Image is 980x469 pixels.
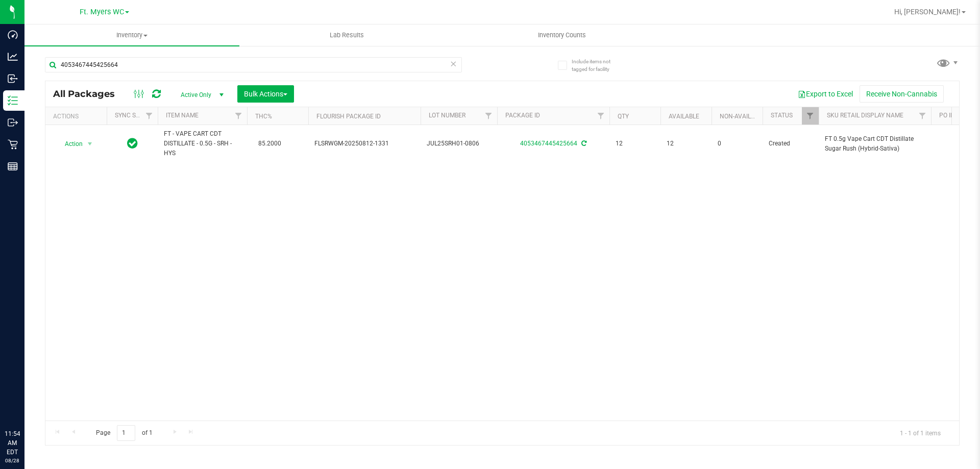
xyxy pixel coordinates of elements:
inline-svg: Inventory [8,95,18,106]
span: Clear [450,57,457,70]
a: Flourish Package ID [316,113,381,120]
span: Ft. Myers WC [80,8,124,16]
a: Filter [480,107,497,125]
a: Filter [230,107,247,125]
span: FT - VAPE CART CDT DISTILLATE - 0.5G - SRH - HYS [164,129,241,159]
span: FT 0.5g Vape Cart CDT Distillate Sugar Rush (Hybrid-Sativa) [825,134,925,154]
inline-svg: Outbound [8,117,18,128]
span: FLSRWGM-20250812-1331 [314,139,414,149]
span: JUL25SRH01-0806 [427,139,491,149]
a: Package ID [505,112,540,119]
a: Item Name [166,112,199,119]
a: THC% [255,113,272,120]
a: Available [669,113,699,120]
span: Bulk Actions [244,90,287,98]
button: Bulk Actions [237,85,294,103]
inline-svg: Inbound [8,73,18,84]
span: select [84,137,96,151]
inline-svg: Retail [8,139,18,150]
span: 12 [667,139,705,149]
p: 08/28 [5,457,20,464]
iframe: Resource center unread badge [30,386,42,398]
a: Non-Available [720,113,765,120]
a: 4053467445425664 [520,140,577,147]
a: Filter [141,107,158,125]
button: Export to Excel [791,85,860,103]
a: Inventory Counts [454,24,669,46]
a: Sync Status [115,112,154,119]
a: Lot Number [429,112,465,119]
a: Filter [593,107,609,125]
input: Search Package ID, Item Name, SKU, Lot or Part Number... [45,57,462,72]
a: Sku Retail Display Name [827,112,903,119]
span: Page of 1 [87,425,161,441]
input: 1 [117,425,135,441]
span: 1 - 1 of 1 items [892,425,949,440]
span: Hi, [PERSON_NAME]! [894,8,961,16]
inline-svg: Dashboard [8,30,18,40]
span: Lab Results [316,31,378,40]
span: Inventory [24,31,239,40]
span: Inventory Counts [524,31,600,40]
span: Sync from Compliance System [580,140,586,147]
a: Lab Results [239,24,454,46]
a: Filter [914,107,931,125]
a: Status [771,112,793,119]
a: Filter [802,107,819,125]
p: 11:54 AM EDT [5,429,20,457]
span: Created [769,139,813,149]
span: All Packages [53,88,125,100]
span: In Sync [127,136,138,151]
iframe: Resource center [10,387,41,418]
inline-svg: Analytics [8,52,18,62]
span: Action [56,137,83,151]
span: Include items not tagged for facility [572,58,623,73]
a: Inventory [24,24,239,46]
div: Actions [53,113,103,120]
a: PO ID [939,112,954,119]
inline-svg: Reports [8,161,18,171]
a: Qty [618,113,629,120]
button: Receive Non-Cannabis [860,85,944,103]
span: 0 [718,139,756,149]
span: 12 [616,139,654,149]
span: 85.2000 [253,136,286,151]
